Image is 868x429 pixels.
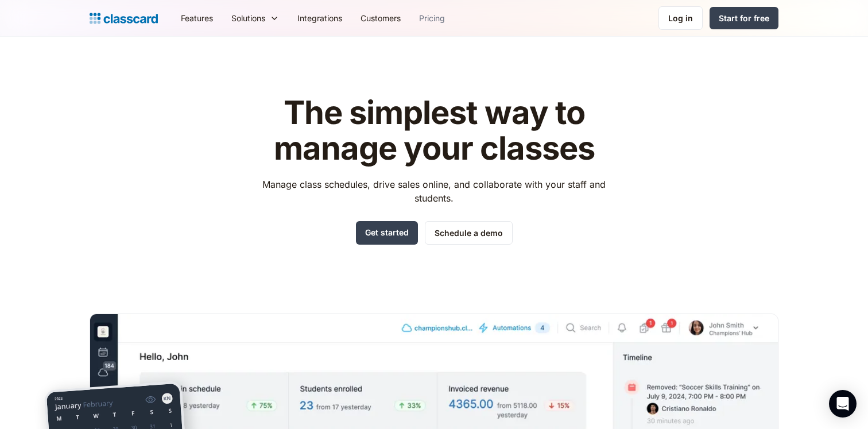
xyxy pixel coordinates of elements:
[172,5,222,31] a: Features
[829,390,857,418] div: Open Intercom Messenger
[668,12,693,24] div: Log in
[425,221,513,245] a: Schedule a demo
[356,221,418,245] a: Get started
[231,12,265,24] div: Solutions
[351,5,410,31] a: Customers
[410,5,454,31] a: Pricing
[90,10,158,26] a: home
[222,5,288,31] div: Solutions
[658,6,703,30] a: Log in
[288,5,351,31] a: Integrations
[252,95,617,166] h1: The simplest way to manage your classes
[719,12,769,24] div: Start for free
[710,7,778,29] a: Start for free
[252,177,617,205] p: Manage class schedules, drive sales online, and collaborate with your staff and students.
